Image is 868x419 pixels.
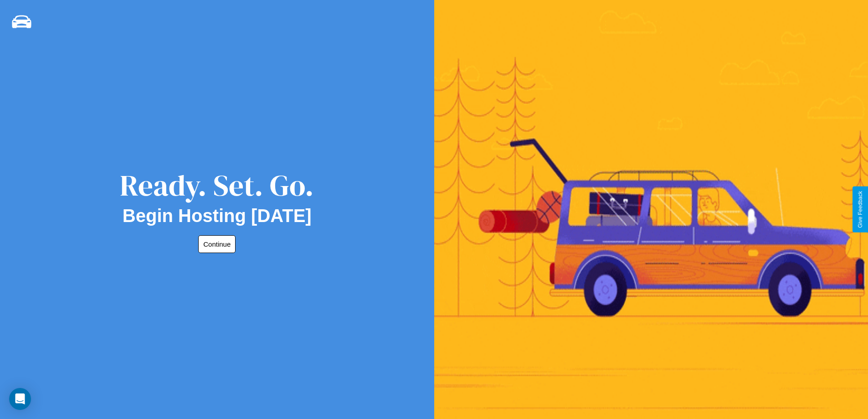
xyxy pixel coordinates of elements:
div: Ready. Set. Go. [120,165,314,206]
button: Continue [198,235,236,253]
div: Give Feedback [857,191,863,228]
h2: Begin Hosting [DATE] [123,206,312,226]
div: Open Intercom Messenger [9,388,31,410]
